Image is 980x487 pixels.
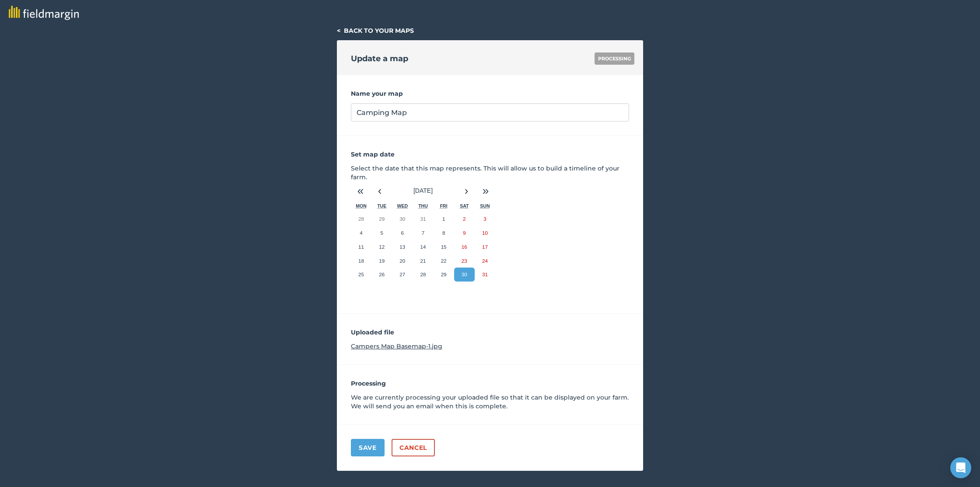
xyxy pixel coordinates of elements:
[420,244,426,250] abbr: August 14, 2025
[413,254,433,268] button: August 21, 2025
[371,268,392,282] button: August 26, 2025
[413,226,433,240] button: August 7, 2025
[392,254,413,268] button: August 20, 2025
[356,203,367,209] abbr: Monday
[462,271,467,277] abbr: August 30, 2025
[358,244,364,250] abbr: August 11, 2025
[351,379,629,388] p: Processing
[392,240,413,254] button: August 13, 2025
[351,150,629,159] p: Set map date
[379,216,385,222] abbr: July 29, 2025
[418,203,428,209] abbr: Thursday
[351,181,370,201] button: «
[370,181,389,201] button: ‹
[482,230,488,236] abbr: August 10, 2025
[397,203,408,209] abbr: Wednesday
[399,244,405,250] abbr: August 13, 2025
[351,254,371,268] button: August 18, 2025
[434,240,454,254] button: August 15, 2025
[475,226,495,240] button: August 10, 2025
[434,226,454,240] button: August 8, 2025
[351,342,442,350] a: Campers Map Basemap-1.jpg
[358,258,364,264] abbr: August 18, 2025
[454,226,475,240] button: August 9, 2025
[475,240,495,254] button: August 17, 2025
[379,271,385,277] abbr: August 26, 2025
[475,212,495,226] button: August 3, 2025
[462,244,467,250] abbr: August 16, 2025
[379,244,385,250] abbr: August 12, 2025
[392,268,413,282] button: August 27, 2025
[442,230,445,236] abbr: August 8, 2025
[422,230,424,236] abbr: August 7, 2025
[358,216,364,222] abbr: July 28, 2025
[392,212,413,226] button: July 30, 2025
[434,212,454,226] button: August 1, 2025
[441,271,447,277] abbr: August 29, 2025
[379,258,385,264] abbr: August 19, 2025
[454,212,475,226] button: August 2, 2025
[399,216,405,222] abbr: July 30, 2025
[454,254,475,268] button: August 23, 2025
[950,457,971,478] div: Open Intercom Messenger
[371,240,392,254] button: August 12, 2025
[482,244,488,250] abbr: August 17, 2025
[413,187,433,194] span: [DATE]
[460,203,469,209] abbr: Saturday
[454,268,475,282] button: August 30, 2025
[392,226,413,240] button: August 6, 2025
[351,439,385,456] button: Save
[392,439,435,456] a: Cancel
[434,268,454,282] button: August 29, 2025
[371,226,392,240] button: August 5, 2025
[371,212,392,226] button: July 29, 2025
[351,52,408,65] h2: Update a map
[380,230,383,236] abbr: August 5, 2025
[9,6,79,20] img: fieldmargin logo
[371,254,392,268] button: August 19, 2025
[476,181,495,201] button: »
[351,240,371,254] button: August 11, 2025
[377,203,386,209] abbr: Tuesday
[441,258,447,264] abbr: August 22, 2025
[441,244,447,250] abbr: August 15, 2025
[475,268,495,282] button: August 31, 2025
[440,203,448,209] abbr: Friday
[351,226,371,240] button: August 4, 2025
[595,52,634,65] div: PROCESSING
[457,181,476,201] button: ›
[463,230,465,236] abbr: August 9, 2025
[351,164,629,181] p: Select the date that this map represents. This will allow us to build a timeline of your farm.
[389,181,457,201] button: [DATE]
[399,258,405,264] abbr: August 20, 2025
[351,212,371,226] button: July 28, 2025
[351,393,629,410] p: We are currently processing your uploaded file so that it can be displayed on your farm. We will ...
[420,271,426,277] abbr: August 28, 2025
[351,89,629,98] label: Name your map
[482,271,488,277] abbr: August 31, 2025
[420,216,426,222] abbr: July 31, 2025
[480,203,490,209] abbr: Sunday
[360,230,362,236] abbr: August 4, 2025
[462,258,467,264] abbr: August 23, 2025
[351,328,629,337] p: Uploaded file
[463,216,465,222] abbr: August 2, 2025
[413,268,433,282] button: August 28, 2025
[351,268,371,282] button: August 25, 2025
[413,212,433,226] button: July 31, 2025
[401,230,404,236] abbr: August 6, 2025
[454,240,475,254] button: August 16, 2025
[482,258,488,264] abbr: August 24, 2025
[399,271,405,277] abbr: August 27, 2025
[413,240,433,254] button: August 14, 2025
[483,216,486,222] abbr: August 3, 2025
[434,254,454,268] button: August 22, 2025
[358,271,364,277] abbr: August 25, 2025
[337,27,414,35] a: < Back to your maps
[442,216,445,222] abbr: August 1, 2025
[475,254,495,268] button: August 24, 2025
[420,258,426,264] abbr: August 21, 2025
